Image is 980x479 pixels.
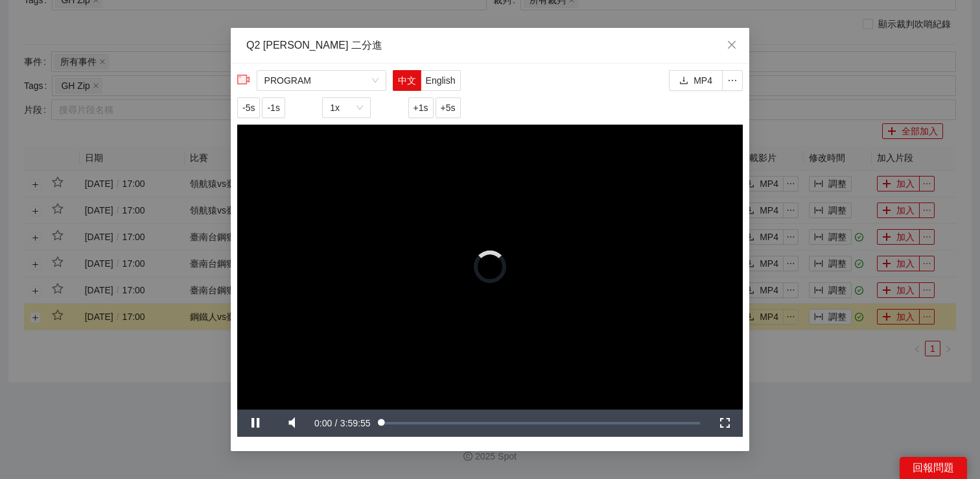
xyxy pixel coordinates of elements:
button: Close [714,28,749,63]
span: -1s [267,101,279,115]
button: downloadMP4 [669,70,723,91]
div: Progress Bar [382,422,700,424]
button: +5s [436,97,461,118]
span: download [679,76,688,86]
button: Mute [274,410,310,437]
span: English [426,75,456,86]
span: MP4 [694,73,712,88]
span: +1s [414,101,428,115]
button: -5s [237,97,260,118]
span: +5s [441,101,456,115]
div: Video Player [237,125,743,410]
div: 回報問題 [900,457,967,479]
span: close [727,40,737,50]
button: +1s [408,97,434,118]
button: Fullscreen [706,410,743,437]
button: ellipsis [722,70,743,91]
span: PROGRAM [264,71,379,90]
span: / [335,418,338,428]
button: Pause [237,410,274,437]
div: Q2 [PERSON_NAME] 二分進 [246,38,734,53]
span: 0:00 [314,418,332,428]
span: 3:59:55 [340,418,371,428]
span: 中文 [398,75,416,86]
button: -1s [262,97,285,118]
span: 1x [330,98,363,117]
span: video-camera [237,73,250,86]
span: -5s [242,101,255,115]
span: ellipsis [723,75,742,86]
